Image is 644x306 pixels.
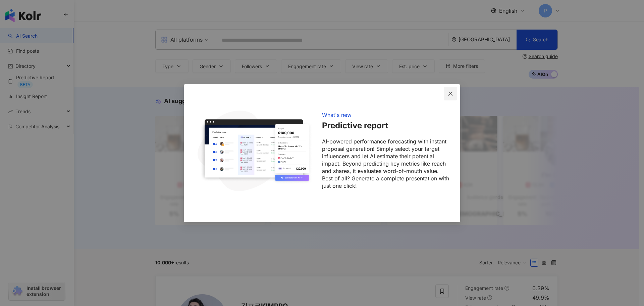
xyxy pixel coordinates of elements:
[444,87,457,100] button: Close
[195,95,314,206] img: tutorial image
[322,138,449,189] p: AI-powered performance forecasting with instant proposal generation! Simply select your target in...
[448,91,453,96] span: close
[322,120,449,131] h1: Predictive report
[322,111,352,119] div: What's new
